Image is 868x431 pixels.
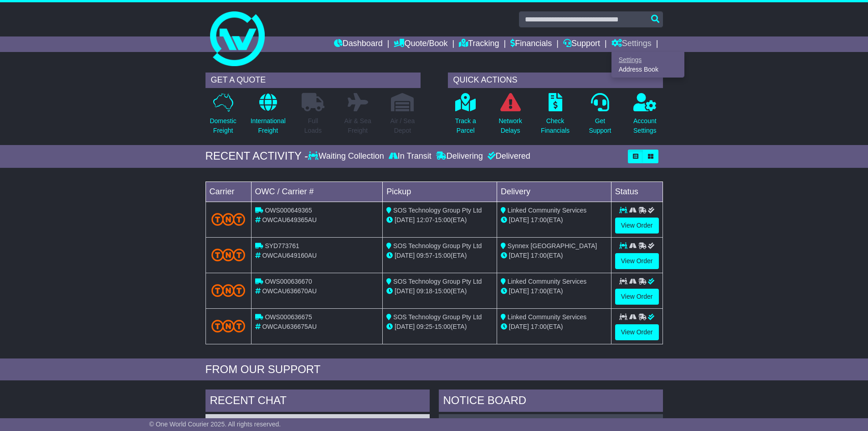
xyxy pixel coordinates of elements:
span: [DATE] [509,287,529,295]
span: Synnex [GEOGRAPHIC_DATA] [508,242,597,249]
p: Account Settings [633,116,657,135]
span: [DATE] [509,252,529,259]
div: Delivered [485,151,530,161]
span: [DATE] [395,287,415,295]
span: OWCAU636670AU [262,287,317,295]
span: [DATE] [509,323,529,330]
span: 15:00 [435,323,451,330]
span: SOS Technology Group Pty Ltd [393,278,482,285]
td: Carrier [205,182,251,202]
p: Full Loads [302,116,324,135]
span: [DATE] [395,216,415,223]
span: 15:00 [435,216,451,223]
span: OWS000636670 [265,278,312,285]
div: In Transit [386,151,434,161]
td: Delivery [497,182,611,202]
span: OWCAU636675AU [262,323,317,330]
span: SYD773761 [265,242,299,249]
a: View Order [615,324,659,340]
span: OWCAU649365AU [262,216,317,223]
p: Get Support [589,116,611,135]
span: OWS000636675 [265,313,312,321]
a: NetworkDelays [498,93,522,140]
p: Air / Sea Depot [390,116,415,135]
a: Address Book [612,65,684,75]
span: Linked Community Services [508,313,587,321]
p: Air & Sea Freight [344,116,371,135]
span: OWCAU649160AU [262,252,317,259]
span: OWS000649365 [265,207,312,214]
img: TNT_Domestic.png [211,284,246,296]
a: Quote/Book [394,36,447,52]
a: Dashboard [334,36,383,52]
img: TNT_Domestic.png [211,320,246,332]
div: FROM OUR SUPPORT [205,363,663,376]
a: Support [563,36,600,52]
span: SOS Technology Group Pty Ltd [393,242,482,249]
span: [DATE] [509,216,529,223]
a: DomesticFreight [209,93,236,140]
span: 09:25 [416,323,432,330]
a: Tracking [459,36,499,52]
div: GET A QUOTE [205,73,421,88]
img: TNT_Domestic.png [211,249,246,261]
div: - (ETA) [386,286,493,296]
a: View Order [615,218,659,234]
a: Track aParcel [455,93,477,140]
div: - (ETA) [386,215,493,225]
p: Track a Parcel [455,116,476,135]
a: View Order [615,253,659,269]
p: Network Delays [498,116,522,135]
div: (ETA) [501,251,607,260]
span: © One World Courier 2025. All rights reserved. [149,421,281,428]
span: 17:00 [531,287,547,295]
span: Linked Community Services [508,207,587,214]
span: [DATE] [395,252,415,259]
p: Check Financials [541,116,570,135]
span: 15:00 [435,287,451,295]
div: Waiting Collection [308,151,386,161]
a: GetSupport [588,93,611,140]
div: NOTICE BOARD [439,389,663,414]
img: TNT_Domestic.png [211,213,246,225]
td: OWC / Carrier # [251,182,383,202]
span: [DATE] [395,323,415,330]
a: InternationalFreight [250,93,286,140]
a: AccountSettings [633,93,657,140]
td: Pickup [383,182,497,202]
p: International Freight [251,116,286,135]
span: 17:00 [531,252,547,259]
a: Financials [510,36,552,52]
div: (ETA) [501,322,607,332]
div: Delivering [434,151,485,161]
td: Status [611,182,663,202]
div: (ETA) [501,286,607,296]
div: - (ETA) [386,251,493,260]
span: SOS Technology Group Pty Ltd [393,313,482,321]
p: Domestic Freight [210,116,236,135]
div: RECENT CHAT [205,389,430,414]
div: (ETA) [501,215,607,225]
a: View Order [615,289,659,305]
div: RECENT ACTIVITY - [205,150,308,163]
span: SOS Technology Group Pty Ltd [393,207,482,214]
div: Quote/Book [611,52,684,78]
div: QUICK ACTIONS [448,73,663,88]
span: Linked Community Services [508,278,587,285]
span: 12:07 [416,216,432,223]
a: Settings [611,36,652,52]
span: 17:00 [531,216,547,223]
span: 15:00 [435,252,451,259]
a: CheckFinancials [540,93,570,140]
span: 09:57 [416,252,432,259]
div: - (ETA) [386,322,493,332]
span: 17:00 [531,323,547,330]
span: 09:18 [416,287,432,295]
a: Settings [612,55,684,65]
